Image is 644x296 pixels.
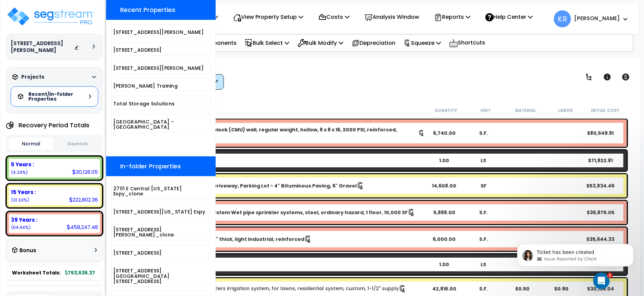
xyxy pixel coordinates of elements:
h5: Recent/In-folder Properties [28,92,76,101]
div: 458,247.48 [67,223,98,231]
p: Analysis Window [365,12,419,22]
a: Assembly Title [132,208,425,217]
div: $53,834.46 [581,182,620,189]
img: logo_pro_r.png [6,6,95,27]
div: Shortcuts [445,35,489,51]
small: Labor [558,108,573,113]
small: 64.43518223806427% [11,224,30,230]
p: View Property Setup [233,12,304,22]
iframe: Intercom notifications message [507,230,644,278]
a: Assembly Title [132,234,425,244]
small: Initial Cost [591,108,620,113]
b: Fire Suppression Sprinkler System Wet pipe sprinkler systems, steel, ordinary hazard, 1 floor, 10... [140,209,408,216]
span: 1 [607,273,613,278]
div: 5,888.00 [425,209,464,216]
h5: [STREET_ADDRESS][PERSON_NAME]_clone [113,227,209,238]
b: 5 Years : [11,161,34,168]
h5: [STREET_ADDRESS] [113,250,209,256]
p: Reports [434,12,471,22]
p: Depreciation [352,38,396,48]
h3: Projects [21,74,45,80]
div: S.F. [464,285,503,292]
div: S.F. [464,236,503,243]
h5: [STREET_ADDRESS][PERSON_NAME] [113,30,209,35]
small: Material [515,108,536,113]
div: 1.00 [425,157,464,164]
button: Normal [9,138,53,150]
h5: [STREET_ADDRESS][GEOGRAPHIC_DATA][STREET_ADDRESS] [113,268,209,284]
div: SF [464,182,503,189]
div: 222,802.36 [69,196,98,203]
h5: [STREET_ADDRESS] [113,48,209,53]
div: 14,608.00 [425,182,464,189]
div: 42,816.00 [425,285,464,292]
h4: Recent Properties [120,7,175,13]
h3: [STREET_ADDRESS][PERSON_NAME] [11,40,74,54]
iframe: Intercom live chat [593,273,610,289]
p: Squeeze [404,38,441,48]
div: S.F. [464,130,503,137]
h5: Total Storage Solutions [113,101,209,106]
h5: [PERSON_NAME] Training [113,83,209,89]
div: 1.00 [425,261,464,268]
div: LS [464,157,503,164]
h5: [GEOGRAPHIC_DATA] - [GEOGRAPHIC_DATA] [113,119,209,130]
h5: [STREET_ADDRESS][PERSON_NAME] [113,66,209,71]
p: Costs [318,12,350,22]
button: Squeeze [55,138,100,150]
h3: Bonus [20,248,36,254]
div: $80,549.91 [581,130,620,137]
b: [PERSON_NAME] [574,15,620,22]
small: Quantity [434,108,457,113]
p: Bulk Modify [298,38,344,48]
div: S.F. [464,209,503,216]
p: Help Center [485,12,533,22]
h5: [STREET_ADDRESS][US_STATE] Expy [113,209,209,215]
div: $36,875.05 [581,209,620,216]
a: Assembly Title [132,126,425,140]
small: 4.2360894934934645% [11,169,28,175]
b: Site Asphalt Paving Asphalt Driveway, Parking Lot - 4" Bituminous Paving, 6" Gravel [140,182,357,189]
b: 753,536.37 [65,269,95,276]
span: KR [554,10,571,27]
div: $71,822.81 [581,157,620,164]
h4: In-folder Properties [120,163,181,170]
h4: Recovery Period Totals [18,122,89,129]
p: Bulk Select [245,38,290,48]
a: Individual Item [132,285,406,293]
p: Shortcuts [449,38,485,48]
div: $0.50 [503,285,542,292]
div: Depreciation [348,35,400,51]
a: Assembly Title [132,181,425,191]
div: 6,740.00 [425,130,464,137]
div: 6,000.00 [425,236,464,243]
h5: 2701 E Central [US_STATE] Expy_clone [113,186,209,197]
div: $0.90 [542,285,581,292]
div: LS [464,261,503,268]
b: 39 Years : [11,216,37,223]
small: 31.32872826844226% [11,197,29,203]
div: 30,126.05 [72,168,98,176]
b: Bldg Ext CMU Wall Concrete block (CMU) wall, regular weight, hollow, 8 x 8 x 16, 2000 PSI, reinfo... [140,126,418,140]
span: Worksheet Totals: [12,269,61,276]
b: 15 Years : [11,189,36,196]
div: $30,136.04 [581,285,620,292]
b: Bldg CC Slab Slab on grade, 5" thick, light industrial, reinforced [140,236,304,243]
small: Unit [481,108,491,113]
